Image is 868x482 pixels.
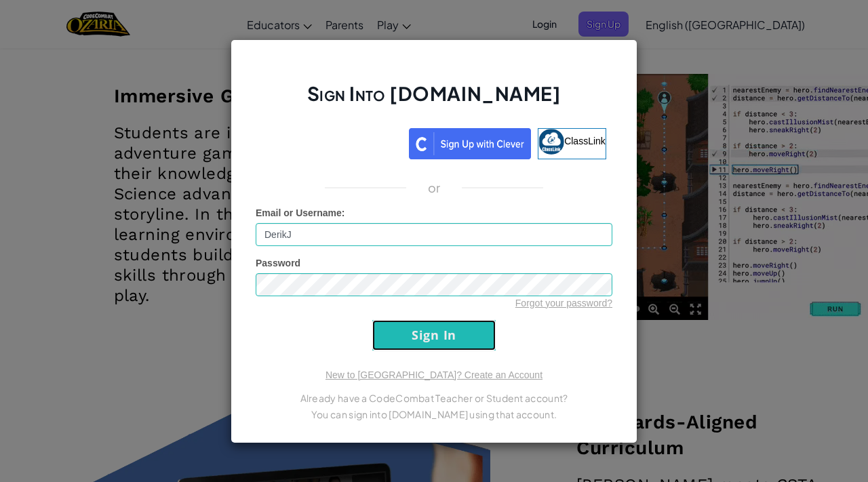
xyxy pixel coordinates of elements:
span: Email or Username [256,207,342,218]
input: Sign In [372,320,496,350]
iframe: Sign in with Google Button [255,127,409,157]
a: New to [GEOGRAPHIC_DATA]? Create an Account [325,369,542,380]
p: Already have a CodeCombat Teacher or Student account? [256,390,612,406]
span: Password [256,258,300,268]
img: classlink-logo-small.png [538,129,564,155]
h2: Sign Into [DOMAIN_NAME] [256,81,612,120]
img: clever_sso_button@2x.png [409,128,531,159]
a: Forgot your password? [515,298,612,308]
span: ClassLink [564,135,606,146]
p: You can sign into [DOMAIN_NAME] using that account. [256,406,612,422]
p: or [428,180,441,196]
label: : [256,206,345,220]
